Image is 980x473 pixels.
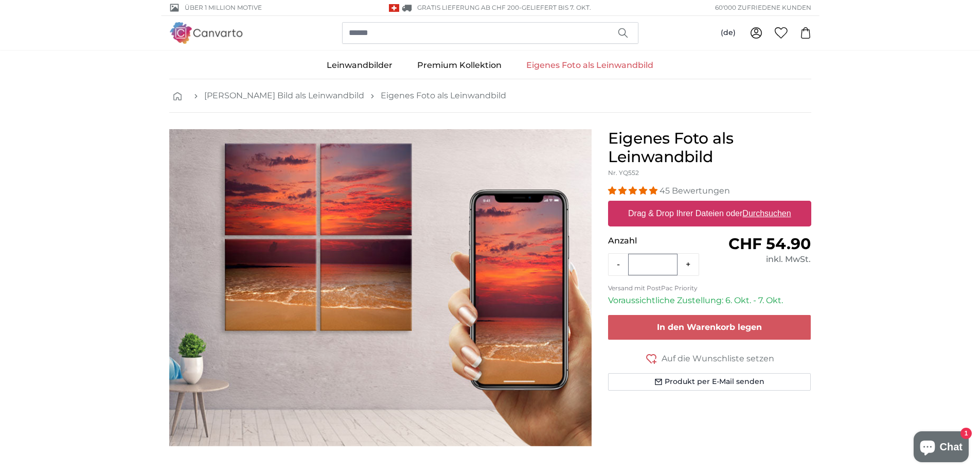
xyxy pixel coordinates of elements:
a: Leinwandbilder [314,52,405,79]
img: Canvarto [169,22,243,43]
button: Produkt per E-Mail senden [608,373,811,391]
a: Premium Kollektion [405,52,514,79]
div: inkl. MwSt. [709,253,811,266]
span: - [519,4,591,11]
label: Drag & Drop Ihrer Dateien oder [624,203,795,224]
h1: Eigenes Foto als Leinwandbild [608,129,811,166]
button: - [609,254,628,275]
span: 4.93 stars [608,186,660,196]
span: Geliefert bis 7. Okt. [522,4,591,11]
span: 60'000 ZUFRIEDENE KUNDEN [715,3,811,12]
button: Auf die Wunschliste setzen [608,352,811,365]
inbox-online-store-chat: Onlineshop-Chat von Shopify [911,431,972,465]
button: + [678,254,699,275]
div: 1 of 1 [169,129,592,446]
button: (de) [712,24,744,42]
p: Anzahl [608,235,709,247]
img: Schweiz [389,4,399,12]
span: Auf die Wunschliste setzen [662,353,774,365]
span: 45 Bewertungen [660,186,730,196]
span: In den Warenkorb legen [657,322,762,332]
img: personalised-canvas-print [169,129,592,446]
span: Über 1 Million Motive [185,3,262,12]
span: GRATIS Lieferung ab CHF 200 [417,4,519,11]
span: Nr. YQ552 [608,169,639,177]
a: Eigenes Foto als Leinwandbild [514,52,666,79]
a: Eigenes Foto als Leinwandbild [381,90,506,102]
span: CHF 54.90 [728,234,811,253]
button: In den Warenkorb legen [608,315,811,340]
a: [PERSON_NAME] Bild als Leinwandbild [204,90,364,102]
u: Durchsuchen [742,209,791,218]
nav: breadcrumbs [169,79,811,113]
p: Versand mit PostPac Priority [608,284,811,292]
p: Voraussichtliche Zustellung: 6. Okt. - 7. Okt. [608,294,811,307]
